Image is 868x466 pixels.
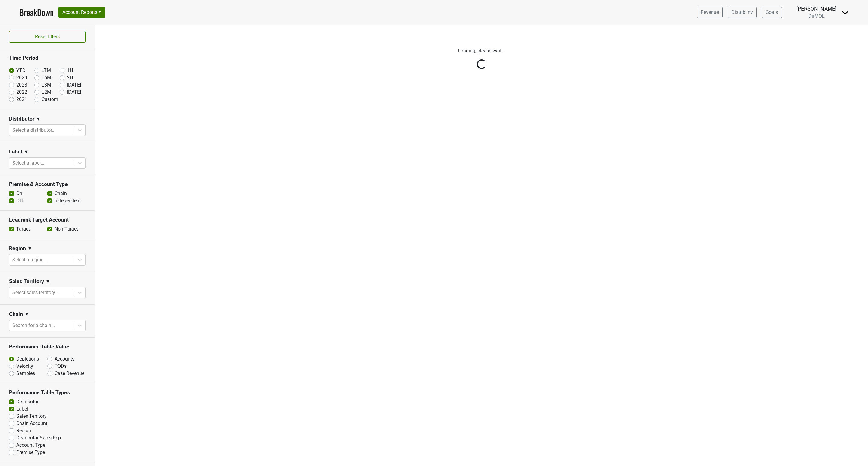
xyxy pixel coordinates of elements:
a: Distrib Inv [728,7,757,18]
div: [PERSON_NAME] [796,5,837,13]
span: DuMOL [808,13,825,19]
button: Account Reports [58,7,105,18]
p: Loading, please wait... [314,47,649,55]
a: Revenue [697,7,723,18]
a: BreakDown [19,6,54,19]
a: Goals [762,7,782,18]
img: Dropdown Menu [841,9,849,16]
